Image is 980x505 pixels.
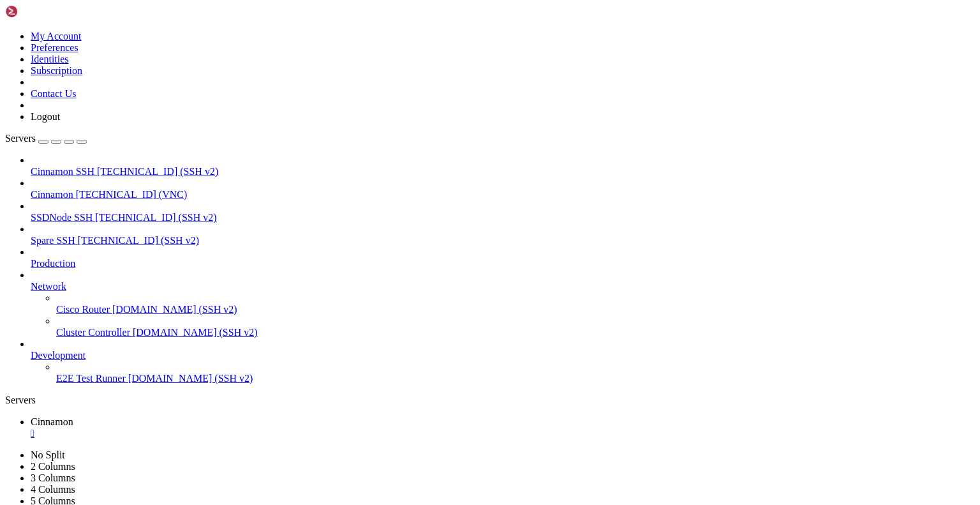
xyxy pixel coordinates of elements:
[5,395,975,406] div: Servers
[31,166,94,177] span: Cinnamon SSH
[56,361,975,384] li: E2E Test Runner [DOMAIN_NAME] (SSH v2)
[95,212,216,223] span: [TECHNICAL_ID] (SSH v2)
[56,304,110,315] span: Cisco Router
[31,212,93,223] span: SSDNode SSH
[31,350,85,361] span: Development
[31,31,82,41] a: My Account
[31,269,975,338] li: Network
[56,315,975,338] li: Cluster Controller [DOMAIN_NAME] (SSH v2)
[31,189,73,200] span: Cinnamon
[31,155,975,177] li: Cinnamon SSH [TECHNICAL_ID] (SSH v2)
[31,416,73,427] span: Cinnamon
[31,189,975,200] a: Cinnamon [TECHNICAL_ID] (VNC)
[31,235,975,246] a: Spare SSH [TECHNICAL_ID] (SSH v2)
[31,246,975,269] li: Production
[31,258,75,269] span: Production
[112,304,237,315] span: [DOMAIN_NAME] (SSH v2)
[5,133,87,144] a: Servers
[31,281,975,292] a: Network
[31,54,69,64] a: Identities
[31,65,82,76] a: Subscription
[56,373,975,384] a: E2E Test Runner [DOMAIN_NAME] (SSH v2)
[56,304,975,315] a: Cisco Router [DOMAIN_NAME] (SSH v2)
[31,428,975,439] a: 
[31,177,975,200] li: Cinnamon [TECHNICAL_ID] (VNC)
[31,42,78,53] a: Preferences
[31,223,975,246] li: Spare SSH [TECHNICAL_ID] (SSH v2)
[31,461,75,472] a: 2 Columns
[31,200,975,223] li: SSDNode SSH [TECHNICAL_ID] (SSH v2)
[31,166,975,177] a: Cinnamon SSH [TECHNICAL_ID] (SSH v2)
[97,166,218,177] span: [TECHNICAL_ID] (SSH v2)
[56,373,126,384] span: E2E Test Runner
[31,258,975,269] a: Production
[31,472,75,483] a: 3 Columns
[56,327,130,338] span: Cluster Controller
[31,111,60,122] a: Logout
[78,235,199,246] span: [TECHNICAL_ID] (SSH v2)
[76,189,188,200] span: [TECHNICAL_ID] (VNC)
[133,327,258,338] span: [DOMAIN_NAME] (SSH v2)
[31,88,77,99] a: Contact Us
[5,133,36,144] span: Servers
[31,281,66,292] span: Network
[31,416,975,439] a: Cinnamon
[31,449,65,460] a: No Split
[56,292,975,315] li: Cisco Router [DOMAIN_NAME] (SSH v2)
[31,484,75,495] a: 4 Columns
[31,235,75,246] span: Spare SSH
[31,212,975,223] a: SSDNode SSH [TECHNICAL_ID] (SSH v2)
[31,338,975,384] li: Development
[31,350,975,361] a: Development
[128,373,253,384] span: [DOMAIN_NAME] (SSH v2)
[56,327,975,338] a: Cluster Controller [DOMAIN_NAME] (SSH v2)
[5,5,78,18] img: Shellngn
